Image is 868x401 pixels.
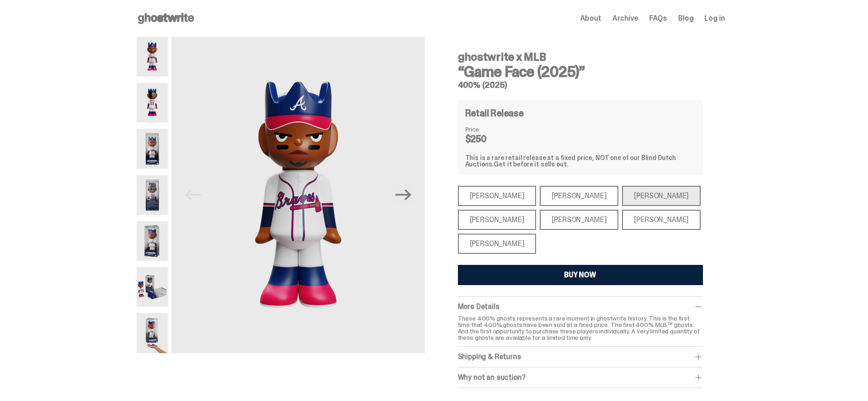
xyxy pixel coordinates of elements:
h3: “Game Face (2025)” [458,64,703,79]
img: 03-ghostwrite-mlb-game-face-hero-acuna-01.png [137,129,168,168]
h5: 400% (2025) [458,81,703,89]
h4: ghostwrite x MLB [458,52,703,63]
div: This is a rare retail release at a fixed price, NOT one of our Blind Dutch Auctions. [465,155,696,167]
img: 02-ghostwrite-mlb-game-face-hero-acuna-back.png [137,83,168,122]
div: [PERSON_NAME] [540,210,618,230]
img: MLB400ScaleImage.2413-ezgif.com-optipng.png [137,313,168,353]
a: Archive [612,15,638,22]
button: Next [394,185,414,205]
dt: Price [465,126,511,132]
img: 01-ghostwrite-mlb-game-face-hero-acuna-front.png [171,37,424,353]
a: About [580,15,601,22]
div: Shipping & Returns [458,352,703,361]
div: [PERSON_NAME] [458,234,537,254]
div: [PERSON_NAME] [540,186,618,206]
img: 05-ghostwrite-mlb-game-face-hero-acuna-03.png [137,221,168,261]
div: Why not an auction? [458,373,703,382]
a: Blog [678,15,693,22]
img: 04-ghostwrite-mlb-game-face-hero-acuna-02.png [137,175,168,215]
span: More Details [458,302,499,311]
p: These 400% ghosts represents a rare moment in ghostwrite history. This is the first time that 400... [458,315,703,341]
div: [PERSON_NAME] [622,186,701,206]
a: FAQs [649,15,667,22]
a: Log in [704,15,725,22]
div: [PERSON_NAME] [458,210,537,230]
h4: Retail Release [465,109,524,118]
div: BUY NOW [564,271,596,279]
div: [PERSON_NAME] [458,186,537,206]
img: 01-ghostwrite-mlb-game-face-hero-acuna-front.png [137,37,168,76]
button: BUY NOW [458,265,703,285]
img: 06-ghostwrite-mlb-game-face-hero-acuna-04.png [137,267,168,307]
span: Get it before it sells out. [494,160,568,168]
dd: $250 [465,134,511,143]
div: [PERSON_NAME] [622,210,701,230]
